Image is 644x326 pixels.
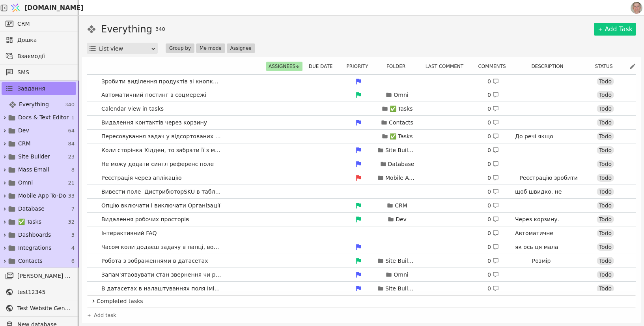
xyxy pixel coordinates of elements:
[516,62,583,71] div: Description
[98,214,192,225] span: Видалення робочих просторів
[155,25,165,33] span: 340
[390,105,413,113] p: ✅ Tasks
[423,62,470,71] button: Last comment
[394,271,408,279] p: Omni
[487,77,499,86] div: 0
[17,20,30,28] span: CRM
[87,130,636,143] a: Пересовування задач у відсортованих списках✅ Tasks0 До речі якщо сортування по параметру, а він н...
[384,62,413,71] button: Folder
[87,199,636,212] a: Опцію включати і виключати ОрганізаціїCRM0 Todo
[98,283,224,294] span: В датасетах в налаштуваннях поля Імідж - додати опцію - Use Alt text
[487,243,499,251] div: 0
[529,62,570,71] button: Description
[266,62,302,71] button: Assignees
[98,103,167,115] span: Calendar view in tasks
[592,62,620,71] button: Status
[87,213,636,226] a: Видалення робочих просторівDev0 Через корзину.Todo
[396,215,407,224] p: Dev
[196,43,225,53] button: Me mode
[385,285,417,293] p: Site Builder
[2,17,76,30] a: CRM
[487,285,499,293] div: 0
[515,243,582,301] p: як ось ця мала залетіти в [GEOGRAPHIC_DATA]. Я переключався між задачами в різних проєктах [PERSO...
[599,215,612,223] span: Todo
[487,105,499,113] div: 0
[487,119,499,127] div: 0
[487,91,499,99] div: 0
[2,286,76,298] a: test12345
[87,116,636,129] a: Видалення контактів через корзинуContacts0 Todo
[71,257,75,265] span: 6
[8,0,79,15] a: [DOMAIN_NAME]
[631,2,642,14] img: 1560949290925-CROPPED-IMG_0201-2-.jpg
[2,34,76,46] a: Дошка
[599,119,612,126] span: Todo
[385,257,417,265] p: Site Builder
[344,62,375,71] button: Priority
[17,36,72,44] span: Дошка
[390,132,413,141] p: ✅ Tasks
[87,102,636,115] a: Calendar view in tasks✅ Tasks0 Todo
[71,231,75,239] span: 3
[487,202,499,210] div: 0
[599,188,612,196] span: Todo
[487,132,499,141] div: 0
[389,119,413,127] p: Contacts
[98,228,160,239] span: Інтерактивний FAQ
[17,304,72,313] span: Test Website General template
[599,91,612,99] span: Todo
[87,171,636,185] a: Реєстрація через аплікаціюMobile App To-Do0 Реєстрацію зробитиTodo
[421,62,472,71] div: Last comment
[98,131,224,142] span: Пересовування задач у відсортованих списках
[97,297,633,305] span: Completed tasks
[87,240,636,254] a: Часом коли додаєш задачу в папці, вона залітає в корінь0 як ось ця мала залетіти в [GEOGRAPHIC_DA...
[98,200,223,211] span: Опцію включати і виключати Організації
[18,153,50,161] span: Site Builder
[2,302,76,315] a: Test Website General template
[599,146,612,154] span: Todo
[68,179,75,187] span: 21
[87,75,636,88] a: Зробити виділення продуктів зі кнопкою ШИФТ0 Todo
[87,254,636,268] a: Робота з зображеннями в датасетахSite Builder0 РозмірTodo
[99,43,151,54] div: List view
[379,62,418,71] div: Folder
[68,153,75,161] span: 23
[71,244,75,252] span: 4
[98,172,185,184] span: Реєстрація через аплікацію
[487,229,499,237] div: 0
[101,22,152,36] h1: Everything
[68,140,75,148] span: 84
[2,269,76,282] a: [PERSON_NAME] розсилки
[395,202,407,210] p: CRM
[17,85,45,93] span: Завдання
[487,188,499,196] div: 0
[306,62,340,71] button: Due date
[227,43,255,53] button: Assignee
[18,179,33,187] span: Omni
[18,244,51,252] span: Integrations
[476,62,513,71] button: Comments
[599,243,612,251] span: Todo
[599,160,612,168] span: Todo
[487,257,499,265] div: 0
[18,257,43,265] span: Contacts
[18,166,49,174] span: Mass Email
[2,66,76,79] a: SMS
[586,62,626,71] div: Status
[98,241,224,253] span: Часом коли додаєш задачу в папці, вона залітає в корінь
[87,88,636,102] a: Автоматичний постинг в соцмережіOmni0 Todo
[515,229,582,287] p: Автоматичне створення та оновлення розділу з частими питаннями на основі запитів, які надходять в...
[487,215,499,224] div: 0
[515,132,582,240] p: До речі якщо сортування по параметру, а він не визначений, то совати задачу можна було б. Наприкл...
[487,271,499,279] div: 0
[17,68,72,77] span: SMS
[87,311,116,319] a: Add task
[98,89,209,101] span: Автоматичний постинг в соцмережі
[19,100,49,109] span: Everything
[68,192,75,200] span: 33
[87,143,636,157] a: Коли сторінка Хідден, то забрати її з мапи сайтуSite Builder0 Todo
[18,113,69,122] span: Docs & Text Editor
[487,146,499,155] div: 0
[2,50,76,62] a: Взаємодії
[65,101,75,109] span: 340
